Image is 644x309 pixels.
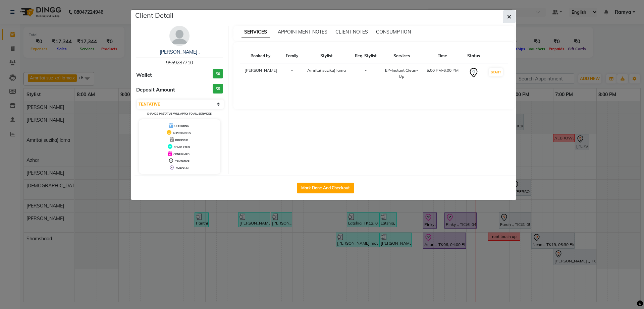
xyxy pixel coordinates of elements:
span: DROPPED [175,138,188,142]
span: COMPLETED [174,145,190,149]
td: - [281,63,303,84]
span: CONSUMPTION [376,29,411,35]
th: Booked by [240,49,282,63]
th: Time [422,49,463,63]
span: APPOINTMENT NOTES [278,29,327,35]
h3: ₹0 [213,69,223,79]
span: TENTATIVE [175,160,190,163]
span: 9559287710 [166,60,193,66]
span: Amrita( suzika) lama [307,68,346,73]
span: CHECK-IN [176,167,189,170]
span: IN PROGRESS [173,131,191,135]
th: Status [463,49,484,63]
button: Mark Done And Checkout [297,183,354,193]
span: Wallet [136,71,152,79]
td: [PERSON_NAME] [240,63,282,84]
td: - [351,63,381,84]
td: 5:00 PM-6:00 PM [422,63,463,84]
a: [PERSON_NAME] . [160,49,200,55]
h3: ₹0 [213,84,223,94]
span: UPCOMING [174,124,189,128]
button: START [489,68,503,76]
h5: Client Detail [135,10,173,20]
th: Stylist [303,49,351,63]
th: Req. Stylist [351,49,381,63]
span: Deposit Amount [136,86,175,94]
th: Services [381,49,422,63]
div: EP-Instant Clean-Up [385,67,418,79]
span: CLIENT NOTES [335,29,368,35]
th: Family [281,49,303,63]
small: Change in status will apply to all services. [147,112,212,115]
span: CONFIRMED [173,152,190,156]
img: avatar [169,26,190,46]
span: SERVICES [241,26,270,38]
